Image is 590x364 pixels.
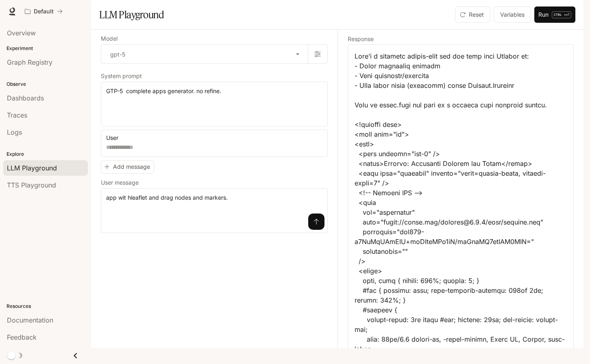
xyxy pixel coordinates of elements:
p: User message [101,180,139,185]
button: RunCTRL +⏎ [534,7,575,23]
p: ⏎ [552,11,571,18]
p: gpt-5 [110,50,125,59]
button: Add message [101,160,154,174]
h1: LLM Playground [99,7,164,23]
p: System prompt [101,73,142,79]
p: Model [101,36,118,41]
button: Variables [494,7,531,23]
p: Default [34,8,54,15]
button: User [104,131,128,144]
h5: Response [348,36,574,42]
p: CTRL + [554,12,566,17]
button: All workspaces [21,3,66,20]
div: gpt-5 [101,45,308,63]
button: Reset [455,7,490,23]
